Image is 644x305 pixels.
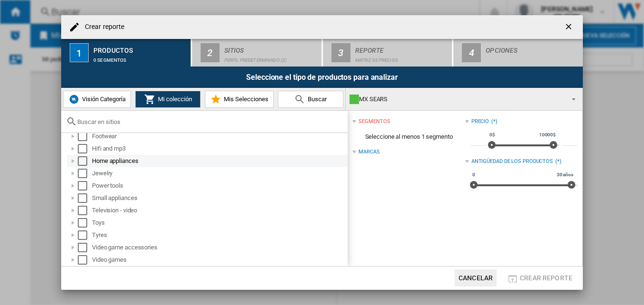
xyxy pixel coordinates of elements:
button: 2 Sitios Perfil predeterminado (2) [192,39,322,67]
div: 4 [462,43,481,62]
div: Jewelry [92,169,346,178]
span: Visión Categoría [80,95,126,103]
span: 0 [471,171,477,179]
div: Productos [93,43,187,53]
div: Power tools [92,181,346,191]
div: Television - video [92,206,346,215]
span: Mis Selecciones [221,95,268,103]
div: Perfil predeterminado (2) [224,53,318,63]
div: Hifi and mp3 [92,144,346,153]
div: 0 segmentos [93,53,187,63]
md-checkbox: Select [78,255,92,265]
button: Mis Selecciones [205,91,274,108]
button: 4 Opciones [453,39,583,67]
md-checkbox: Select [78,218,92,228]
img: wiser-icon-blue.png [68,94,80,105]
button: Visión Categoría [63,91,131,108]
span: 10000$ [538,131,557,139]
span: 30 años [555,171,575,179]
ng-md-icon: getI18NText('BUTTONS.CLOSE_DIALOG') [564,22,575,33]
button: Cancelar [455,269,497,286]
md-checkbox: Select [78,206,92,215]
div: 3 [331,43,350,62]
button: Mi colección [135,91,201,108]
div: MX SEARS [350,93,563,106]
div: Precio [471,118,489,125]
md-checkbox: Select [78,144,92,153]
md-checkbox: Select [78,169,92,178]
md-checkbox: Select [78,243,92,252]
button: 1 Productos 0 segmentos [61,39,192,67]
div: Video game accessories [92,243,346,252]
md-checkbox: Select [78,156,92,166]
div: Tyres [92,230,346,240]
div: Video games [92,255,346,265]
button: Crear reporte [504,269,575,286]
div: Antigüedad de los productos [471,158,553,165]
div: 1 [70,43,89,62]
span: Mi colección [156,95,192,103]
div: Toys [92,218,346,228]
div: Small appliances [92,193,346,203]
span: Buscar [305,95,327,103]
button: Buscar [278,91,343,108]
input: Buscar en sitios [77,118,343,125]
md-checkbox: Select [78,230,92,240]
div: Marcas [359,148,379,156]
div: Seleccione el tipo de productos para analizar [61,67,583,88]
button: 3 Reporte Matriz de precios [323,39,453,67]
div: 2 [201,43,220,62]
md-checkbox: Select [78,181,92,191]
span: Seleccione al menos 1 segmento [352,128,465,146]
div: segmentos [359,118,390,125]
md-checkbox: Select [78,193,92,203]
div: Matriz de precios [355,53,449,63]
div: Home appliances [92,156,346,166]
h4: Crear reporte [80,22,124,32]
div: Opciones [486,43,579,53]
div: Sitios [224,43,318,53]
span: Crear reporte [520,274,572,282]
div: Footwear [92,132,346,141]
div: Reporte [355,43,449,53]
span: 0$ [488,131,497,139]
md-checkbox: Select [78,132,92,141]
button: getI18NText('BUTTONS.CLOSE_DIALOG') [560,18,579,37]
